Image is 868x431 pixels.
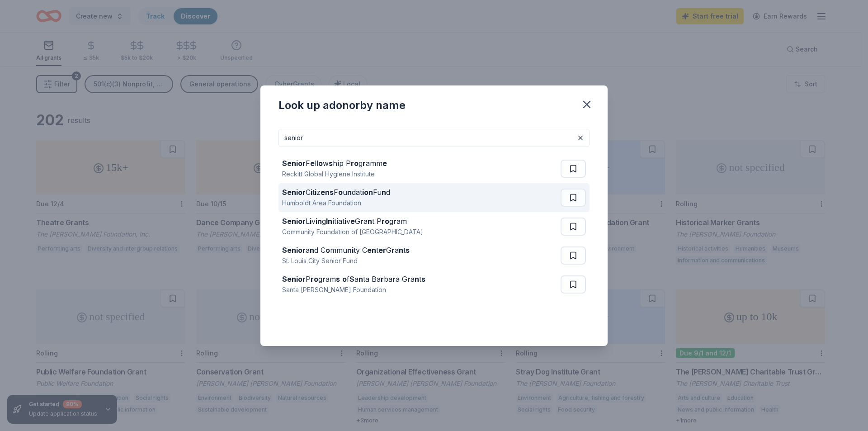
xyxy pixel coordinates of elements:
strong: i [311,188,312,197]
div: Community Foundation of [GEOGRAPHIC_DATA] [282,227,423,237]
strong: r [322,275,325,284]
strong: Senior [282,188,306,197]
strong: r [392,246,395,255]
strong: s [336,275,340,284]
strong: s [329,159,333,168]
strong: r [392,275,396,284]
strong: i [315,188,316,197]
input: Search [278,129,590,147]
strong: Senior [282,159,306,168]
strong: i [344,217,346,226]
strong: n [399,246,403,255]
div: Santa [PERSON_NAME] Foundation [282,284,425,295]
div: Humboldt Area Foundation [282,198,390,208]
strong: n [382,188,386,197]
strong: S [349,275,354,284]
strong: r [407,275,410,284]
strong: ni [347,246,354,255]
strong: n [368,217,372,226]
strong: o [338,188,343,197]
strong: ro [382,217,389,226]
strong: r [381,275,384,284]
strong: ion [362,188,373,197]
strong: o [342,275,347,284]
strong: e [350,217,355,226]
strong: Ini [326,217,334,226]
strong: r [393,217,396,226]
strong: ro [351,159,359,168]
div: L v g t at v G a t P g am [282,216,423,227]
div: P g am f a ta Ba ba a G a t [282,274,425,284]
strong: o [325,246,330,255]
strong: n [347,188,352,197]
strong: r [360,217,363,226]
div: Look up a donor by name [278,98,406,113]
strong: i [336,217,338,226]
div: Reckitt Global Hygiene Institute [282,169,387,180]
strong: s [421,275,425,284]
strong: ens [321,188,334,197]
strong: n [310,246,314,255]
div: a d C mmu ty C t G a t [282,245,410,256]
strong: er [378,246,386,255]
strong: e [310,159,315,168]
div: C t z F u dat Fu d [282,187,390,198]
strong: i [337,159,339,168]
strong: n [415,275,419,284]
div: St. Louis City Senior Fund [282,256,410,266]
strong: e [382,159,387,168]
strong: n [359,275,363,284]
strong: o [318,159,323,168]
strong: Senior [282,246,306,255]
div: F ll w h p P g amm [282,158,387,169]
strong: Senior [282,275,306,284]
strong: s [406,246,410,255]
strong: r [363,159,366,168]
strong: ro [311,275,318,284]
strong: in [316,217,322,226]
strong: en [367,246,376,255]
strong: i [310,217,311,226]
strong: Senior [282,217,306,226]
